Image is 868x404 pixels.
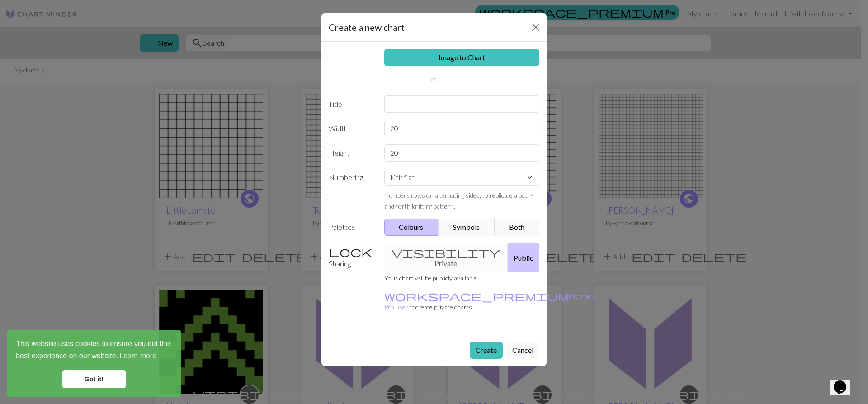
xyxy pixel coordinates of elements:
[329,20,405,34] h5: Create a new chart
[323,219,379,236] label: Palettes
[323,144,379,162] label: Height
[495,219,540,236] button: Both
[506,342,539,359] button: Cancel
[384,292,595,311] small: to create private charts
[323,169,379,211] label: Numbering
[384,191,533,210] small: Numbers rows on alternating sides, to replicate a back-and-forth knitting pattern.
[323,95,379,113] label: Title
[118,349,158,363] a: learn more about cookies
[384,292,595,311] a: Become a Pro user
[830,368,859,395] iframe: chat widget
[384,274,477,282] small: Your chart will be publicly available
[438,219,495,236] button: Symbols
[384,219,439,236] button: Colours
[384,290,569,302] span: workspace_premium
[470,342,503,359] button: Create
[7,330,181,397] div: cookieconsent
[508,243,539,272] button: Public
[323,243,379,272] label: Sharing
[62,370,126,388] a: dismiss cookie message
[323,120,379,137] label: Width
[384,49,540,66] a: Image to Chart
[528,20,543,34] button: Close
[16,338,172,363] span: This website uses cookies to ensure you get the best experience on our website.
